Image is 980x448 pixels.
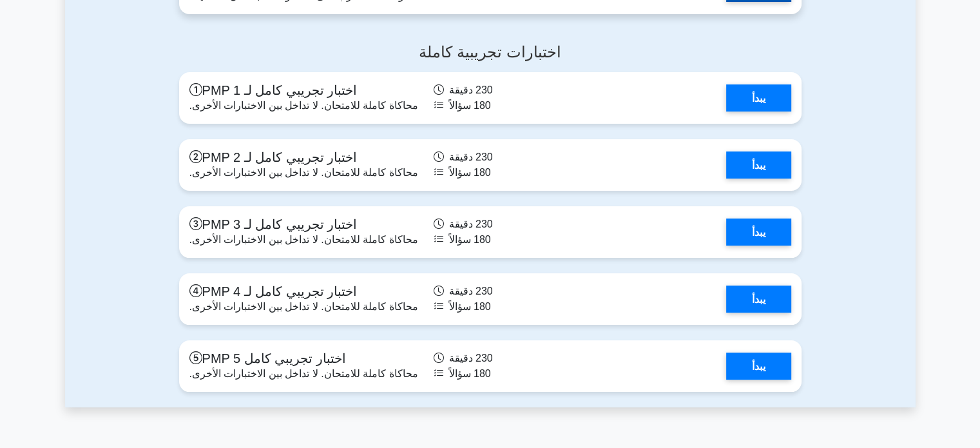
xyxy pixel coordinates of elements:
a: يبدأ [726,286,791,312]
a: يبدأ [726,353,791,379]
a: يبدأ [726,219,791,245]
a: يبدأ [726,84,791,111]
a: يبدأ [726,151,791,178]
font: اختبارات تجريبية كاملة [419,43,561,61]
